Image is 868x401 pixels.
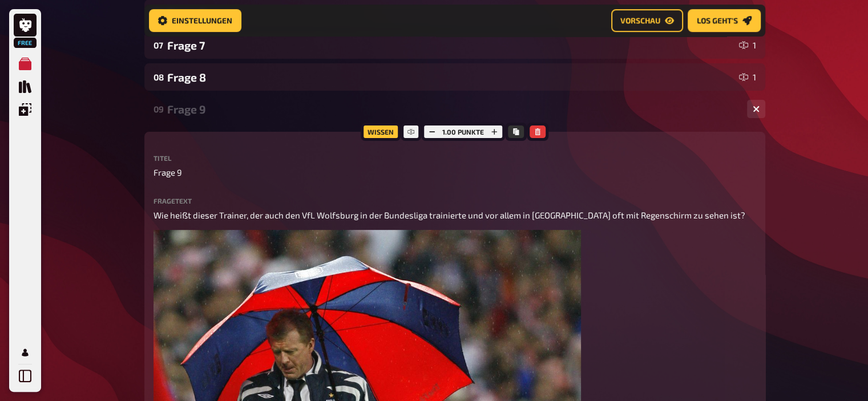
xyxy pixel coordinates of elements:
button: Einstellungen [149,9,241,32]
label: Titel [154,155,756,161]
div: 07 [154,40,163,50]
div: 08 [154,72,163,82]
div: Frage 9 [167,103,738,116]
div: 1.00 Punkte [421,123,505,141]
div: 09 [154,104,163,114]
a: Profil [14,341,37,364]
div: 1 [739,40,756,50]
a: Quiz Sammlung [14,75,37,98]
span: Free [15,39,35,46]
label: Fragetext [154,197,756,204]
a: Einblendungen [14,98,37,121]
button: Vorschau [611,9,683,32]
a: Meine Quizze [14,52,37,75]
button: Los geht's [688,9,761,32]
button: Kopieren [508,125,524,138]
span: Wie heißt dieser Trainer, der auch den VfL Wolfsburg in der Bundesliga trainierte und vor allem i... [154,210,745,220]
div: Frage 8 [167,71,734,84]
div: 1 [739,72,756,82]
span: Frage 9 [154,166,182,179]
div: Frage 7 [167,39,734,52]
span: Vorschau [620,17,660,25]
span: Einstellungen [172,17,232,25]
div: Wissen [361,123,401,141]
span: Los geht's [697,17,738,25]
